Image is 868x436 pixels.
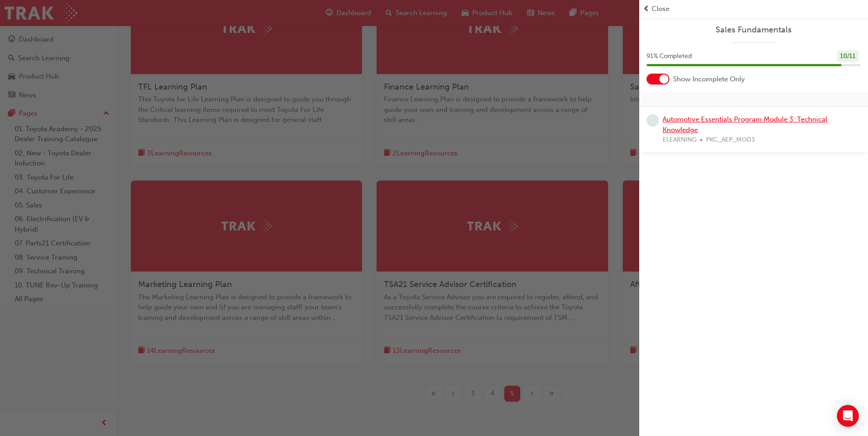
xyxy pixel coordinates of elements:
span: learningRecordVerb_NONE-icon [647,114,659,127]
div: Open Intercom Messenger [837,405,859,427]
span: 91 % Completed [647,51,692,62]
a: Sales Fundamentals [647,25,861,35]
a: Automotive Essentials Program Module 3: Technical Knowledge [663,115,827,134]
span: PKC_AEP_MOD3 [706,135,755,145]
button: prev-iconClose [643,4,864,14]
div: 10 / 11 [837,50,859,63]
span: Close [652,4,669,14]
span: prev-icon [643,4,650,14]
span: Show Incomplete Only [673,74,745,85]
span: ELEARNING [663,135,696,145]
